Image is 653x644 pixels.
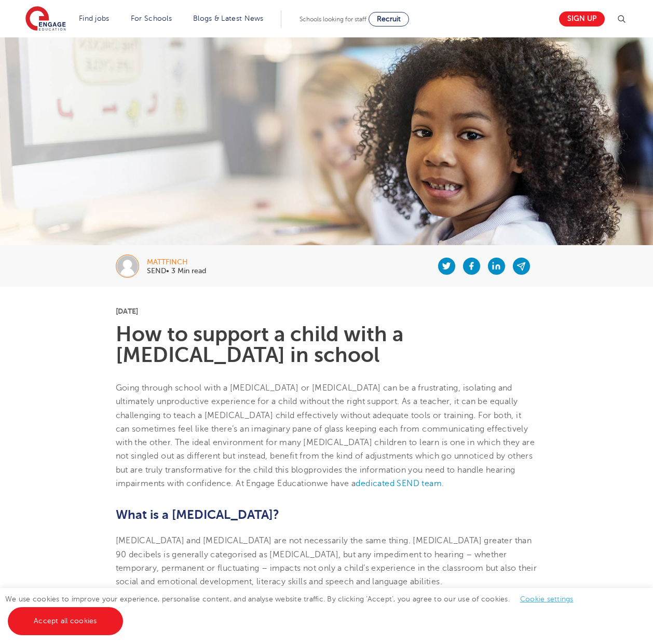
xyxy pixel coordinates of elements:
a: Sign up [559,11,605,26]
p: SEND• 3 Min read [147,267,206,275]
a: For Schools [131,15,172,22]
span: [MEDICAL_DATA] and [MEDICAL_DATA] are not necessarily the same thing. [MEDICAL_DATA] greater than... [116,536,537,586]
span: The ideal environment for many [MEDICAL_DATA] children to learn is one in which they are not sing... [116,438,535,475]
a: dedicated SEND team [356,479,442,488]
span: We use cookies to improve your experience, personalise content, and analyse website traffic. By c... [5,595,584,625]
div: mattfinch [147,259,206,266]
span: Recruit [377,15,401,23]
a: Recruit [369,12,409,26]
p: provides the information you need to handle hearing impairments with confidence we have a . [116,381,538,490]
span: What is a [MEDICAL_DATA]? [116,507,279,522]
a: Blogs & Latest News [193,15,264,22]
span: Schools looking for staff [300,16,366,23]
p: [DATE] [116,307,538,315]
a: Find jobs [79,15,110,22]
span: Going through school with a [MEDICAL_DATA] or [MEDICAL_DATA] can be a frustrating, isolating and ... [116,383,528,447]
img: Engage Education [25,6,66,32]
span: . At Engage Education [231,479,316,488]
a: Accept all cookies [8,607,123,635]
a: Cookie settings [520,595,574,603]
h1: How to support a child with a [MEDICAL_DATA] in school [116,324,538,366]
